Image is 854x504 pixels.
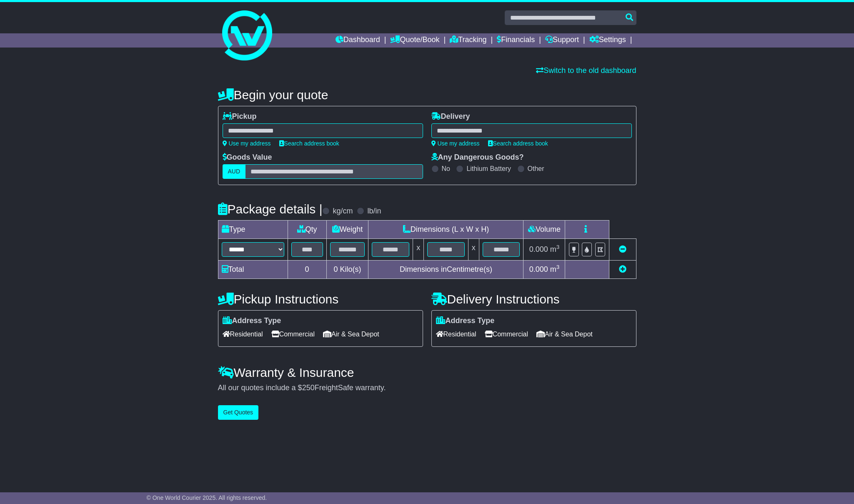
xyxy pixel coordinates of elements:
[431,140,480,147] a: Use my address
[436,316,495,326] label: Address Type
[556,264,560,270] sup: 3
[468,239,479,261] td: x
[302,384,315,392] span: 250
[288,221,326,239] td: Qty
[218,221,288,239] td: Type
[326,261,368,279] td: Kilo(s)
[218,261,288,279] td: Total
[431,292,636,306] h4: Delivery Instructions
[326,221,368,239] td: Weight
[466,165,511,173] label: Lithium Battery
[223,328,263,341] span: Residential
[336,33,380,48] a: Dashboard
[556,244,560,250] sup: 3
[619,245,626,253] a: Remove this item
[529,245,548,253] span: 0.000
[271,328,315,341] span: Commercial
[442,165,450,173] label: No
[368,261,523,279] td: Dimensions in Centimetre(s)
[223,316,281,326] label: Address Type
[218,292,423,306] h4: Pickup Instructions
[218,366,636,379] h4: Warranty & Insurance
[279,140,339,147] a: Search address book
[390,33,439,48] a: Quote/Book
[367,207,381,216] label: lb/in
[450,33,486,48] a: Tracking
[497,33,535,48] a: Financials
[529,265,548,273] span: 0.000
[223,112,257,121] label: Pickup
[550,245,560,253] span: m
[218,88,636,102] h4: Begin your quote
[485,328,528,341] span: Commercial
[218,405,259,420] button: Get Quotes
[223,140,271,147] a: Use my address
[218,384,636,393] div: All our quotes include a $ FreightSafe warranty.
[589,33,626,48] a: Settings
[288,261,326,279] td: 0
[413,239,424,261] td: x
[431,112,470,121] label: Delivery
[218,202,323,216] h4: Package details |
[223,164,246,179] label: AUD
[333,265,338,273] span: 0
[523,221,565,239] td: Volume
[223,153,272,162] label: Goods Value
[545,33,579,48] a: Support
[147,494,267,501] span: © One World Courier 2025. All rights reserved.
[536,66,636,75] a: Switch to the old dashboard
[333,207,353,216] label: kg/cm
[550,265,560,273] span: m
[368,221,523,239] td: Dimensions (L x W x H)
[431,153,524,162] label: Any Dangerous Goods?
[323,328,379,341] span: Air & Sea Depot
[536,328,593,341] span: Air & Sea Depot
[619,265,626,273] a: Add new item
[488,140,548,147] a: Search address book
[528,165,544,173] label: Other
[436,328,476,341] span: Residential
